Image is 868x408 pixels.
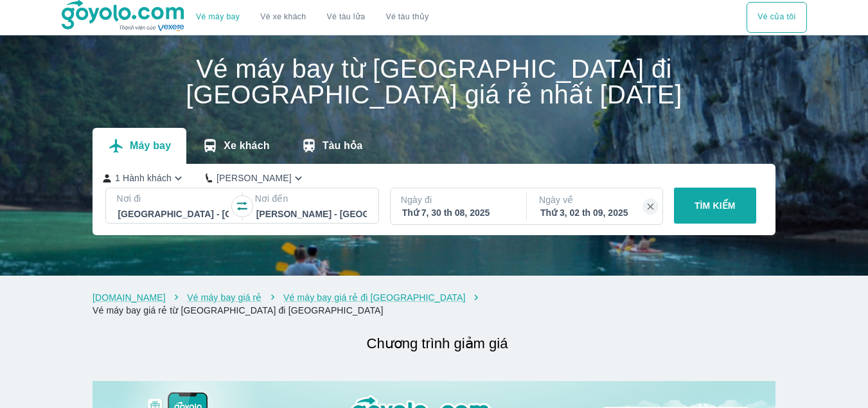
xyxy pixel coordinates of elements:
button: 1 Hành khách [103,172,185,185]
a: Vé xe khách [260,12,306,22]
p: TÌM KIẾM [695,199,736,212]
p: [PERSON_NAME] [217,172,292,184]
h2: Chương trình giảm giá [99,332,775,355]
p: Xe khách [224,139,269,152]
p: Máy bay [130,139,171,152]
a: Vé máy bay [196,12,240,22]
div: choose transportation mode [747,2,806,33]
p: Tàu hỏa [323,139,363,152]
div: choose transportation mode [186,2,439,33]
a: Vé máy bay giá rẻ từ [GEOGRAPHIC_DATA] đi [GEOGRAPHIC_DATA] [93,305,384,315]
a: Vé tàu lửa [317,2,376,33]
div: transportation tabs [93,128,378,164]
p: Ngày đi [401,193,514,206]
p: Nơi đến [255,192,368,205]
a: Vé máy bay giá rẻ [187,292,261,303]
button: TÌM KIẾM [674,188,756,224]
div: Thứ 3, 02 th 09, 2025 [540,206,651,219]
p: Nơi đi [116,192,229,205]
p: 1 Hành khách [115,172,172,184]
p: Ngày về [539,193,652,206]
button: Vé của tôi [747,2,806,33]
button: [PERSON_NAME] [206,172,305,185]
nav: breadcrumb [93,291,775,317]
a: Vé máy bay giá rẻ đi [GEOGRAPHIC_DATA] [283,292,465,303]
div: Thứ 7, 30 th 08, 2025 [402,206,513,219]
h1: Vé máy bay từ [GEOGRAPHIC_DATA] đi [GEOGRAPHIC_DATA] giá rẻ nhất [DATE] [93,56,775,107]
a: [DOMAIN_NAME] [93,292,166,303]
button: Vé tàu thủy [375,2,439,33]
